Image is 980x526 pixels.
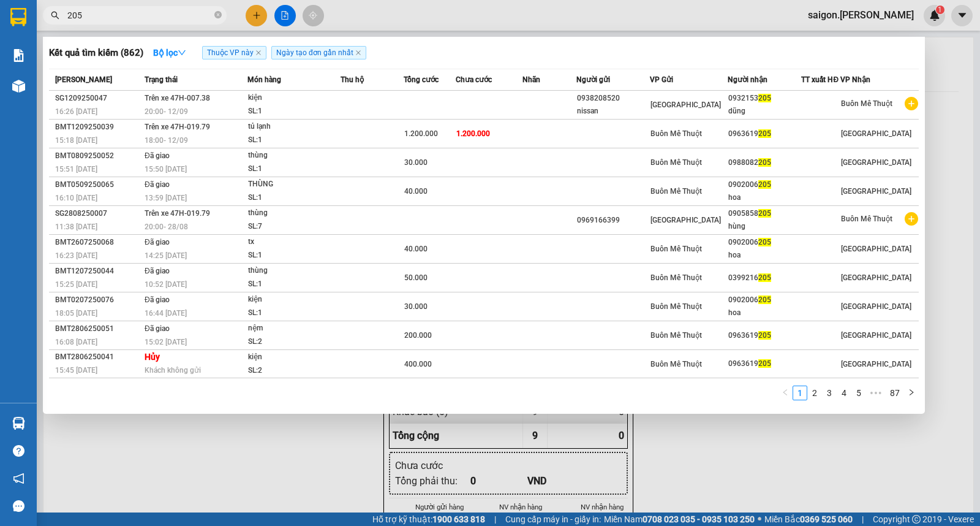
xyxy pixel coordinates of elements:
[886,386,903,400] a: 87
[55,338,97,346] span: 16:08 [DATE]
[248,293,340,307] div: kiện
[248,207,340,220] div: thùng
[55,92,141,105] div: SG1209250047
[145,238,170,246] span: Đã giao
[728,236,801,249] div: 0902006
[758,238,771,246] span: 205
[248,149,340,162] div: thùng
[55,265,141,278] div: BMT1207250044
[55,251,97,260] span: 16:23 [DATE]
[248,162,340,176] div: SL: 1
[55,351,141,364] div: BMT2806250041
[650,187,702,196] span: Buôn Mê Thuột
[841,273,911,282] span: [GEOGRAPHIC_DATA]
[758,273,771,282] span: 205
[841,187,911,196] span: [GEOGRAPHIC_DATA]
[904,386,919,400] li: Next Page
[6,6,178,72] li: [GEOGRAPHIC_DATA]
[6,6,49,49] img: logo.jpg
[145,194,187,202] span: 13:59 [DATE]
[404,273,428,282] span: 50.000
[341,75,364,84] span: Thu hộ
[248,307,340,320] div: SL: 1
[905,97,918,110] span: plus-circle
[55,366,97,375] span: 15:45 [DATE]
[650,245,702,253] span: Buôn Mê Thuột
[650,101,721,109] span: [GEOGRAPHIC_DATA]
[49,47,143,59] h3: Kết quả tìm kiếm ( 862 )
[758,295,771,304] span: 205
[145,352,160,362] strong: Hủy
[728,191,801,204] div: hoa
[248,322,340,335] div: nệm
[793,386,807,400] li: 1
[793,386,807,400] a: 1
[404,245,428,253] span: 40.000
[728,307,801,319] div: hoa
[248,335,340,349] div: SL: 2
[247,75,281,84] span: Món hàng
[905,212,918,226] span: plus-circle
[778,386,793,400] li: Previous Page
[577,92,649,105] div: 0938208520
[145,280,187,289] span: 10:52 [DATE]
[248,249,340,262] div: SL: 1
[577,214,649,227] div: 0969166399
[841,215,892,223] span: Buôn Mê Thuột
[145,267,170,275] span: Đã giao
[145,324,170,333] span: Đã giao
[13,500,24,512] span: message
[404,129,438,138] span: 1.200.000
[153,48,186,58] strong: Bộ lọc
[145,75,178,84] span: Trạng thái
[145,180,170,189] span: Đã giao
[778,386,793,400] button: left
[55,165,97,173] span: 15:51 [DATE]
[248,105,340,118] div: SL: 1
[650,75,673,84] span: VP Gửi
[758,129,771,138] span: 205
[782,389,789,396] span: left
[12,417,25,430] img: warehouse-icon
[577,105,649,118] div: nissan
[841,302,911,311] span: [GEOGRAPHIC_DATA]
[650,273,702,282] span: Buôn Mê Thuột
[145,94,210,102] span: Trên xe 47H-007.38
[248,134,340,147] div: SL: 1
[728,178,801,191] div: 0902006
[852,386,865,400] a: 5
[822,386,837,400] li: 3
[13,445,24,457] span: question-circle
[67,9,212,22] input: Tìm tên, số ĐT hoặc mã đơn
[807,386,822,400] li: 2
[728,128,801,140] div: 0963619
[404,187,428,196] span: 40.000
[55,309,97,318] span: 18:05 [DATE]
[202,46,266,59] span: Thuộc VP này
[248,278,340,291] div: SL: 1
[576,75,610,84] span: Người gửi
[456,75,492,84] span: Chưa cước
[55,322,141,335] div: BMT2806250051
[851,386,866,400] li: 5
[55,223,97,231] span: 11:38 [DATE]
[650,302,702,311] span: Buôn Mê Thuột
[456,129,490,138] span: 1.200.000
[904,386,919,400] button: right
[758,331,771,340] span: 205
[841,245,911,253] span: [GEOGRAPHIC_DATA]
[145,338,187,346] span: 15:02 [DATE]
[178,48,186,57] span: down
[51,11,59,20] span: search
[214,11,222,18] span: close-circle
[404,158,428,167] span: 30.000
[837,386,851,400] li: 4
[728,92,801,105] div: 0932153
[355,50,361,56] span: close
[650,331,702,340] span: Buôn Mê Thuột
[866,386,886,400] span: •••
[145,151,170,160] span: Đã giao
[145,251,187,260] span: 14:25 [DATE]
[650,129,702,138] span: Buôn Mê Thuột
[248,351,340,364] div: kiện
